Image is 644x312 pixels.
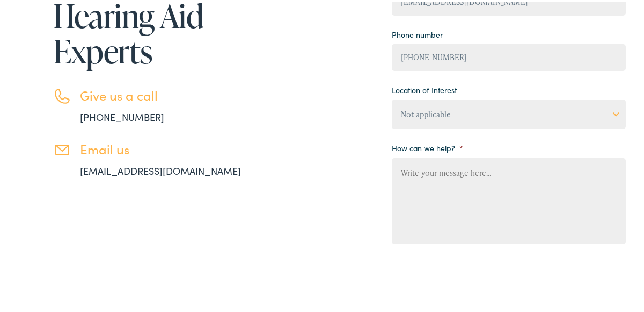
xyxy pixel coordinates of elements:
h3: Email us [80,139,273,155]
label: Phone number [392,27,443,37]
label: Location of Interest [392,83,457,93]
h3: Give us a call [80,86,273,101]
a: [PHONE_NUMBER] [80,108,164,122]
label: How can we help? [392,141,463,151]
input: (XXX) XXX - XXXX [392,42,626,69]
iframe: reCAPTCHA [392,256,555,298]
a: [EMAIL_ADDRESS][DOMAIN_NAME] [80,162,241,175]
